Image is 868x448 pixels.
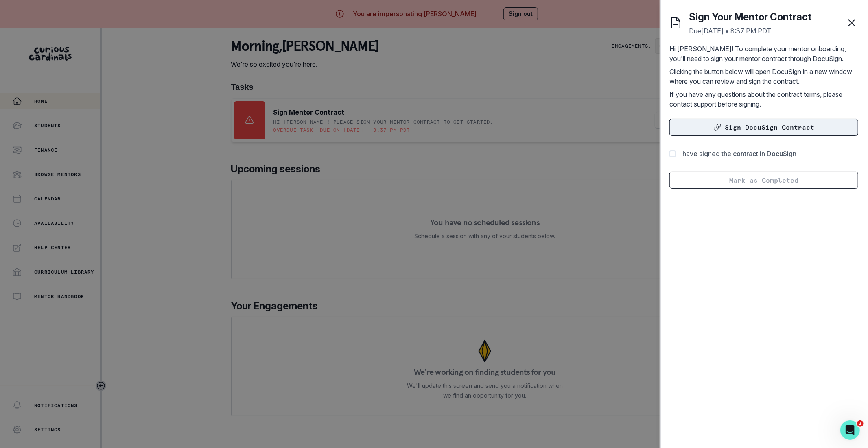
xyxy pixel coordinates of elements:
[845,16,858,29] button: Close drawer
[857,420,864,427] span: 2
[669,44,858,63] p: Hi [PERSON_NAME]! To complete your mentor onboarding, you'll need to sign your mentor contract th...
[669,89,858,109] p: If you have any questions about the contract terms, please contact support before signing.
[679,149,796,159] span: I have signed the contract in DocuSign
[669,119,858,136] button: Sign DocuSign Contract
[689,10,812,24] p: Sign Your Mentor Contract
[689,26,771,36] p: Due [DATE] • 8:37 PM PDT
[669,67,858,86] p: Clicking the button below will open DocuSign in a new window where you can review and sign the co...
[840,420,860,440] iframe: Intercom live chat
[669,172,858,189] button: Mark as Completed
